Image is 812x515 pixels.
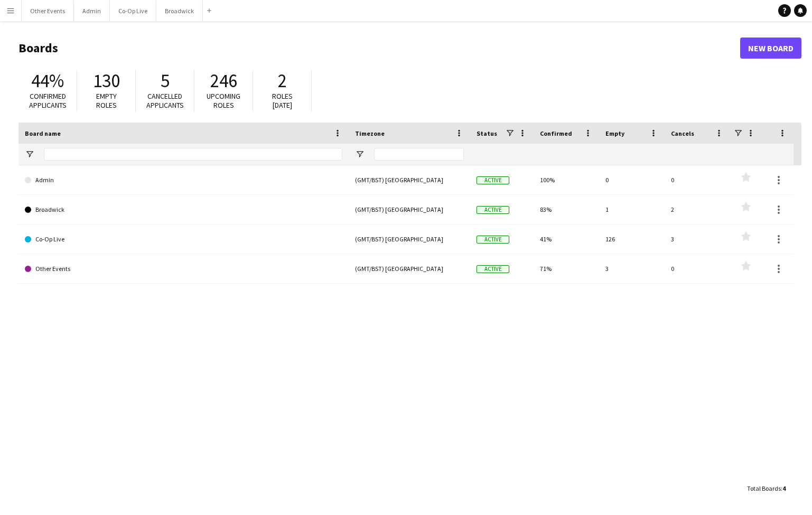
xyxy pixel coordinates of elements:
span: Active [477,206,509,214]
input: Timezone Filter Input [374,148,464,161]
div: 0 [599,165,665,194]
button: Admin [74,1,110,21]
span: 130 [93,69,120,92]
span: Cancelled applicants [146,91,184,110]
div: 71% [534,254,599,283]
span: Total Boards [747,484,781,492]
div: 3 [665,224,730,254]
button: Open Filter Menu [355,149,365,159]
div: (GMT/BST) [GEOGRAPHIC_DATA] [349,254,470,283]
span: 246 [210,69,237,92]
span: 4 [782,484,786,492]
span: Confirmed [540,129,572,137]
span: Upcoming roles [207,91,240,110]
a: Other Events [25,254,342,284]
div: 1 [599,195,665,224]
span: Active [477,236,509,244]
span: Timezone [355,129,385,137]
div: 0 [665,165,730,194]
div: : [747,478,786,499]
div: (GMT/BST) [GEOGRAPHIC_DATA] [349,195,470,224]
div: 0 [665,254,730,283]
div: (GMT/BST) [GEOGRAPHIC_DATA] [349,165,470,194]
span: Active [477,176,509,184]
span: Roles [DATE] [272,91,293,110]
span: Active [477,265,509,273]
div: 2 [665,195,730,224]
span: Empty [605,129,624,137]
button: Other Events [22,1,74,21]
button: Co-Op Live [110,1,156,21]
a: New Board [740,38,801,59]
span: Confirmed applicants [29,91,67,110]
div: (GMT/BST) [GEOGRAPHIC_DATA] [349,224,470,254]
span: Empty roles [96,91,117,110]
input: Board name Filter Input [44,148,342,161]
a: Admin [25,165,342,195]
div: 126 [599,224,665,254]
span: Status [477,129,497,137]
span: Cancels [671,129,694,137]
span: Board name [25,129,61,137]
button: Broadwick [156,1,203,21]
div: 3 [599,254,665,283]
div: 100% [534,165,599,194]
button: Open Filter Menu [25,149,34,159]
span: 5 [161,69,170,92]
span: 2 [278,69,287,92]
span: 44% [31,69,64,92]
h1: Boards [18,40,740,56]
div: 83% [534,195,599,224]
a: Broadwick [25,195,342,224]
div: 41% [534,224,599,254]
a: Co-Op Live [25,224,342,254]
